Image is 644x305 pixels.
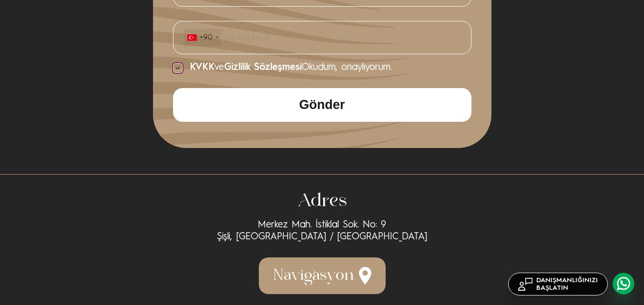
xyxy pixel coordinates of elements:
[217,219,428,243] div: Merkez Mah. İstiklal Sok. No: 9 Şişli, [GEOGRAPHIC_DATA] / [GEOGRAPHIC_DATA]
[259,257,386,294] a: Navigasyon
[190,62,392,74] span: ve Okudum, onaylıyorum.
[173,88,471,122] button: Gönder
[359,267,371,285] img: map.png
[200,33,213,42] div: +90
[183,29,461,47] input: +90List of countries
[508,273,608,295] a: DANIŞMANLIĞINIZIBAŞLATIN
[190,63,215,72] span: KVKK
[217,189,428,215] div: Adres
[184,29,221,46] div: Turkey (Türkiye): +90
[224,63,302,72] span: Gizlilik Sözleşmesi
